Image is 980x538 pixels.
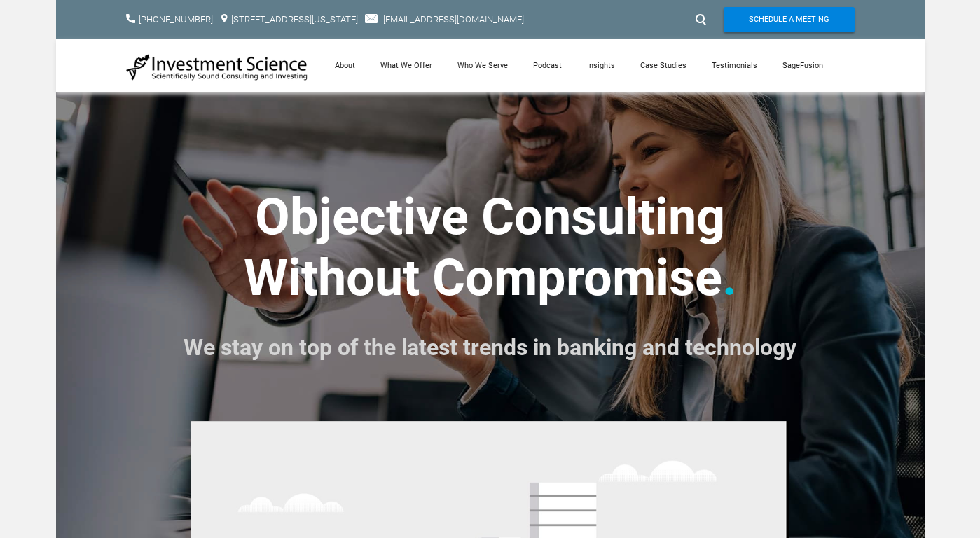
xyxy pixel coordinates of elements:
[749,7,829,32] span: Schedule A Meeting
[368,39,445,92] a: What We Offer
[699,39,770,92] a: Testimonials
[628,39,699,92] a: Case Studies
[184,334,796,361] font: We stay on top of the latest trends in banking and technology
[520,39,574,92] a: Podcast
[126,53,308,81] img: Investment Science | NYC Consulting Services
[724,7,855,32] a: Schedule A Meeting
[722,248,737,308] font: .
[383,14,524,25] a: [EMAIL_ADDRESS][DOMAIN_NAME]
[770,39,836,92] a: SageFusion
[574,39,628,92] a: Insights
[139,14,213,25] a: [PHONE_NUMBER]
[445,39,520,92] a: Who We Serve
[244,187,726,307] strong: ​Objective Consulting ​Without Compromise
[231,14,358,25] a: [STREET_ADDRESS][US_STATE]​
[322,39,368,92] a: About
